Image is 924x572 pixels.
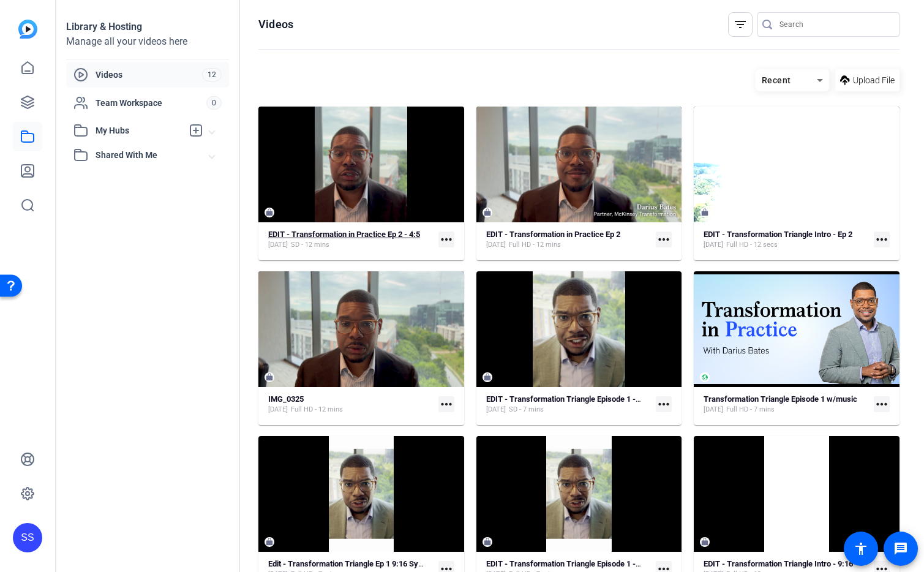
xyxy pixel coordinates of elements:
span: [DATE] [268,405,288,415]
span: [DATE] [704,405,723,415]
span: 12 [202,68,222,81]
mat-icon: more_horiz [874,231,890,247]
span: [DATE] [704,240,723,250]
strong: EDIT - Transformation in Practice Ep 2 - 4:5 [268,230,420,239]
mat-icon: accessibility [854,541,868,556]
span: SD - 7 mins [509,405,544,415]
mat-icon: more_horiz [656,396,672,412]
a: EDIT - Transformation Triangle Intro - Ep 2[DATE]Full HD - 12 secs [704,230,869,250]
strong: IMG_0325 [268,394,304,404]
span: Full HD - 12 mins [291,405,343,415]
span: [DATE] [486,405,506,415]
input: Search [779,17,890,32]
div: Manage all your videos here [66,34,229,49]
a: EDIT - Transformation in Practice Ep 2 - 4:5[DATE]SD - 12 mins [268,230,434,250]
strong: EDIT - Transformation in Practice Ep 2 [486,230,620,239]
strong: Edit - Transformation Triangle Ep 1 9:16 Synched Captions [268,559,473,568]
span: Videos [96,69,202,81]
strong: EDIT - Transformation Triangle Episode 1 - 9:16 [486,559,653,568]
a: Transformation Triangle Episode 1 w/music[DATE]Full HD - 7 mins [704,394,869,415]
strong: Transformation Triangle Episode 1 w/music [704,394,857,404]
span: Full HD - 12 mins [509,240,561,250]
div: SS [13,523,42,552]
mat-expansion-panel-header: Shared With Me [66,143,229,167]
span: Upload File [853,74,895,87]
mat-icon: filter_list [733,17,748,32]
span: [DATE] [486,240,506,250]
mat-expansion-panel-header: My Hubs [66,118,229,143]
a: EDIT - Transformation in Practice Ep 2[DATE]Full HD - 12 mins [486,230,652,250]
a: EDIT - Transformation Triangle Episode 1 - 4:5[DATE]SD - 7 mins [486,394,652,415]
span: Team Workspace [96,97,206,109]
mat-icon: more_horiz [874,396,890,412]
span: [DATE] [268,240,288,250]
div: Library & Hosting [66,20,229,34]
img: blue-gradient.svg [18,20,37,39]
span: 0 [206,96,222,110]
strong: EDIT - Transformation Triangle Intro - Ep 2 [704,230,852,239]
mat-icon: message [893,541,908,556]
a: IMG_0325[DATE]Full HD - 12 mins [268,394,434,415]
mat-icon: more_horiz [656,231,672,247]
span: Full HD - 7 mins [726,405,775,415]
span: SD - 12 mins [291,240,329,250]
mat-icon: more_horiz [438,396,454,412]
strong: EDIT - Transformation Triangle Episode 1 - 4:5 [486,394,648,404]
span: Recent [762,75,791,85]
span: Full HD - 12 secs [726,240,778,250]
span: Shared With Me [96,149,209,162]
mat-icon: more_horiz [438,231,454,247]
span: My Hubs [96,124,182,137]
h1: Videos [258,17,293,32]
strong: EDIT - Transformation Triangle Intro - 9:16 [704,559,853,568]
button: Upload File [835,69,900,91]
